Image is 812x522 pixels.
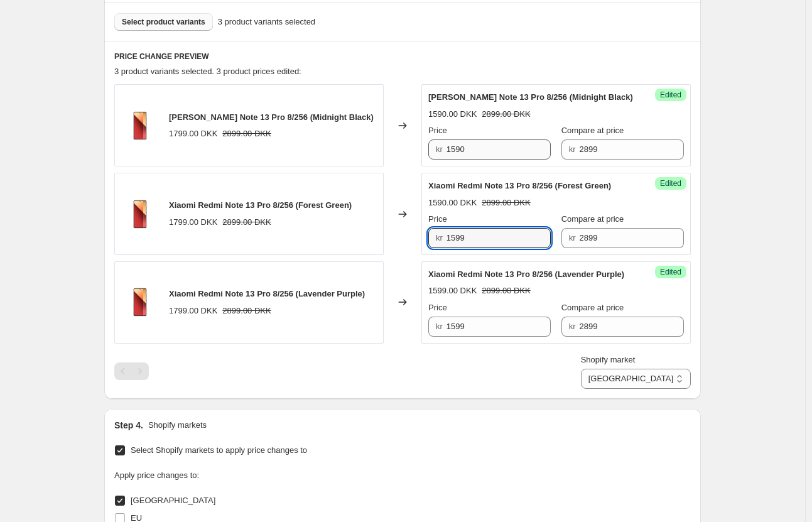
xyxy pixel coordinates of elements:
h6: PRICE CHANGE PREVIEW [114,52,691,62]
span: Edited [660,178,681,188]
span: Xiaomi Redmi Note 13 Pro 8/256 (Lavender Purple) [428,269,624,279]
p: Shopify markets [148,419,207,432]
strike: 2899.00 DKK [482,285,530,297]
span: Price [428,214,447,224]
span: Compare at price [561,214,624,224]
span: [PERSON_NAME] Note 13 Pro 8/256 (Midnight Black) [428,92,633,102]
div: 1799.00 DKK [169,305,217,317]
div: 1599.00 DKK [428,285,477,297]
div: 1799.00 DKK [169,128,217,140]
span: [PERSON_NAME] Note 13 Pro 8/256 (Midnight Black) [169,112,374,122]
strike: 2899.00 DKK [222,305,271,317]
span: 3 product variants selected. 3 product prices edited: [114,67,301,76]
span: Edited [660,267,681,277]
span: kr [436,322,443,331]
strike: 2899.00 DKK [222,128,271,140]
div: 1590.00 DKK [428,108,477,121]
span: Compare at price [561,126,624,135]
span: kr [569,144,576,154]
img: Untitled-1_da6d0e51-6d08-4483-99ef-d6ec3989fdfe_80x.png [121,195,159,233]
img: Untitled-1_da6d0e51-6d08-4483-99ef-d6ec3989fdfe_80x.png [121,283,159,321]
span: kr [436,233,443,242]
span: kr [569,233,576,242]
span: Edited [660,90,681,100]
span: Select Shopify markets to apply price changes to [131,445,307,455]
strike: 2899.00 DKK [482,108,530,121]
img: Untitled-1_da6d0e51-6d08-4483-99ef-d6ec3989fdfe_80x.png [121,107,159,144]
span: kr [569,322,576,331]
strike: 2899.00 DKK [482,197,530,209]
h2: Step 4. [114,419,143,432]
div: 1799.00 DKK [169,216,217,229]
span: Price [428,126,447,135]
span: kr [436,144,443,154]
span: [GEOGRAPHIC_DATA] [131,496,215,505]
nav: Pagination [114,362,149,380]
span: Select product variants [122,17,205,27]
span: Xiaomi Redmi Note 13 Pro 8/256 (Forest Green) [169,200,352,210]
span: Apply price changes to: [114,470,199,480]
span: Price [428,303,447,312]
span: Xiaomi Redmi Note 13 Pro 8/256 (Lavender Purple) [169,289,365,298]
span: 3 product variants selected [218,16,315,28]
span: Compare at price [561,303,624,312]
strike: 2899.00 DKK [222,216,271,229]
span: Shopify market [581,355,636,364]
button: Select product variants [114,13,213,31]
span: Xiaomi Redmi Note 13 Pro 8/256 (Forest Green) [428,181,611,190]
div: 1590.00 DKK [428,197,477,209]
